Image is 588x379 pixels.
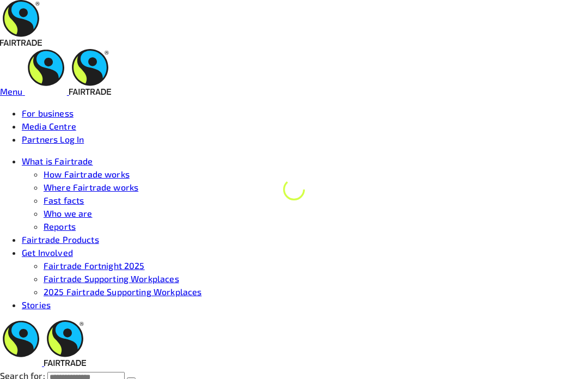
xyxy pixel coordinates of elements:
[44,320,86,366] img: Fairtrade Australia New Zealand logo
[44,169,130,179] a: How Fairtrade works
[69,49,111,95] img: Fairtrade Australia New Zealand logo
[44,286,201,297] a: 2025 Fairtrade Supporting Workplaces
[44,208,93,218] a: Who we are
[44,182,138,192] a: Where Fairtrade works
[44,221,76,231] a: Reports
[44,260,145,271] a: Fairtrade Fortnight 2025
[22,156,93,166] a: What is Fairtrade
[22,234,99,244] a: Fairtrade Products
[22,121,76,131] a: Media Centre
[25,49,67,95] img: Fairtrade Australia New Zealand logo
[44,195,84,205] a: Fast facts
[22,134,84,144] a: Partners Log In
[44,273,179,284] a: Fairtrade Supporting Workplaces
[22,108,73,118] a: For business
[22,299,51,310] a: Stories
[22,247,73,258] a: Get Involved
